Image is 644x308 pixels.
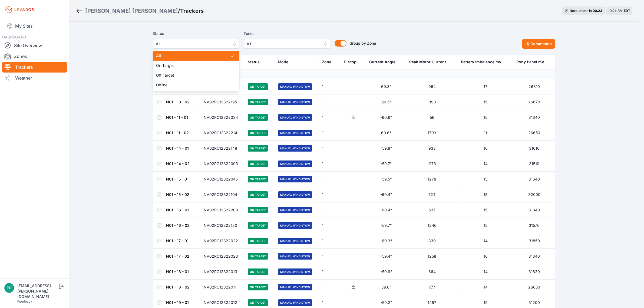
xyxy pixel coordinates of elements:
span: All [156,53,230,58]
button: All [153,39,239,49]
span: All [156,41,229,47]
div: All [153,50,239,91]
span: Offline [156,82,230,88]
span: Off Target [156,73,230,78]
span: On Target [156,63,230,68]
